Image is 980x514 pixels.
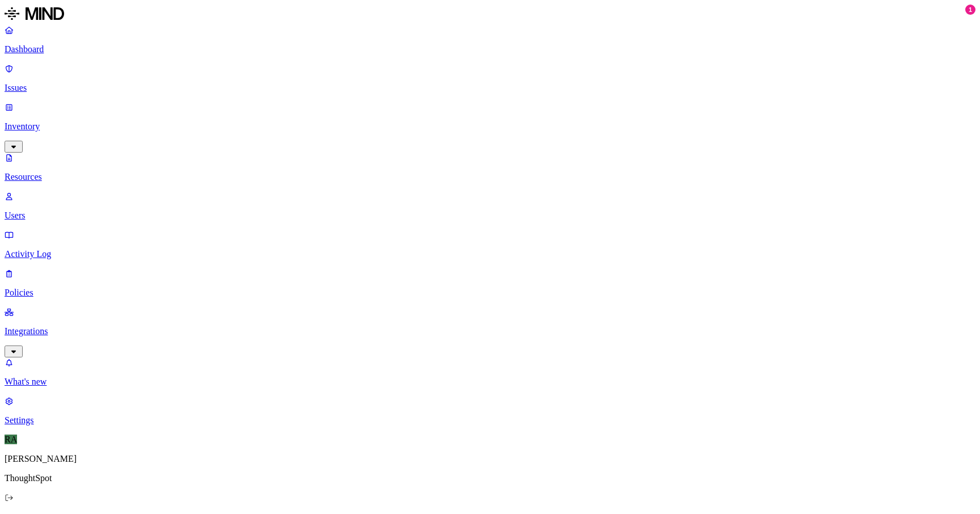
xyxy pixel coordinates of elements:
[5,307,975,356] a: Integrations
[5,153,975,182] a: Resources
[5,44,975,54] p: Dashboard
[5,396,975,425] a: Settings
[5,249,975,259] p: Activity Log
[5,191,975,221] a: Users
[5,435,17,444] span: RA
[5,473,975,483] p: ThoughtSpot
[5,121,975,132] p: Inventory
[5,64,975,93] a: Issues
[5,102,975,151] a: Inventory
[5,377,975,387] p: What's new
[5,357,975,387] a: What's new
[5,25,975,54] a: Dashboard
[5,230,975,259] a: Activity Log
[5,326,975,336] p: Integrations
[5,210,975,221] p: Users
[5,5,975,25] a: MIND
[5,83,975,93] p: Issues
[965,5,975,15] div: 1
[5,288,975,298] p: Policies
[5,268,975,298] a: Policies
[5,172,975,182] p: Resources
[5,5,64,23] img: MIND
[5,415,975,425] p: Settings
